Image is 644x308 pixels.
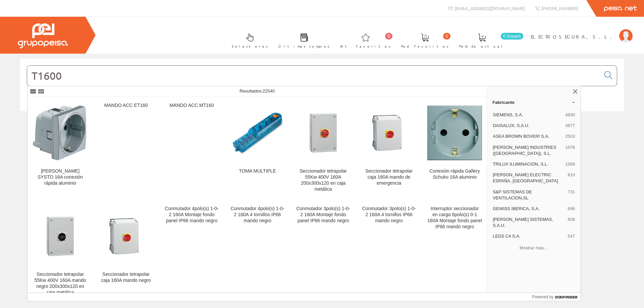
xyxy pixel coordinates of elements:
span: 0 línea/s [501,33,523,40]
img: Toma schuko SYSTO 16A conexión rápida aluminio [33,105,88,160]
span: Pedido actual [459,43,505,50]
span: ELECTROSEGURA, S.L. [531,33,616,40]
img: Seccionador tetrapolar 55Kw 400V 160A mando negro 200x300x120 en caja metálica [33,215,88,256]
span: [EMAIL_ADDRESS][DOMAIN_NAME] [454,5,525,11]
div: Seccionador tetrapolar caja 160A mando de emergencia [362,168,416,186]
img: Seccionador tetrapolar caja 160A mando negro [99,215,153,256]
a: Conmutador 3polo(s) 1-0-2 160A Montaje fondo panel IP66 mando negro [290,200,356,303]
span: [PERSON_NAME] ELECTRIC ESPAÑA, [GEOGRAPHIC_DATA] [493,172,565,184]
a: Seccionador tetrapolar caja 160A mando negro Seccionador tetrapolar caja 160A mando negro [93,200,159,303]
span: 810 [568,172,575,184]
a: Seccionador tetrapolar 55Kw 400V 160A mando negro 200x300x120 en caja metálica Seccionador tetrap... [28,200,93,303]
span: 4830 [565,112,575,118]
a: Conmutador 4polo(s) 1-0-2 160A Montaje fondo panel IP66 mando negro [159,200,224,303]
div: © Grupo Peisa [20,120,624,125]
span: 22540 [263,88,275,94]
span: Powered by [532,294,553,300]
span: 547 [568,233,575,239]
a: ELECTROSEGURA, S.L. [531,28,633,34]
img: TOMA MULTIPLE [230,105,285,160]
img: Seccionador tetrapolar caja 160A mando de emergencia [362,112,416,153]
span: Selectores [232,43,268,50]
span: [PERSON_NAME] INDUSTRIES ([GEOGRAPHIC_DATA]), S.L. [493,144,562,157]
input: Buscar... [27,66,600,86]
a: Powered by [532,293,581,301]
span: 0 [443,33,450,40]
img: Conexión rápida Gallery Schuko 16A aluminio [427,105,482,160]
div: Conmutador 3polo(s) 1-0-2 160A Montaje fondo panel IP66 mando negro [296,206,351,224]
span: SIEMENS, S.A. [493,112,562,118]
a: Conmutador 3polo(s) 1-0-2 160A 4 tornillos IP66 mando negro [356,200,422,303]
span: S&P SISTEMAS DE VENTILACION,SL [493,189,565,201]
div: Conmutador 4polo(s) 1-0-2 160A Montaje fondo panel IP66 mando negro [164,206,219,224]
a: Selectores [225,28,271,52]
a: Fabricante [487,97,581,108]
span: TRILUX ILUMINACION, S.L. [493,161,562,167]
div: Seccionador tetrapolar caja 160A mando negro [99,271,153,284]
span: 2503 [565,133,575,139]
a: MANDO ACC ET160 [93,97,159,200]
a: MANDO ACC MT160 [159,97,224,200]
span: ASEA BROWN BOVERI S.A. [493,133,562,139]
span: GEWISS IBERICA, S.A. [493,206,565,212]
a: Seccionador tetrapolar 55Kw 400V 160A 200x300x120 en caja metálica Seccionador tetrapolar 55Kw 40... [290,97,356,200]
a: Toma schuko SYSTO 16A conexión rápida aluminio [PERSON_NAME] SYSTO 16A conexión rápida aluminio [28,97,93,200]
span: 696 [568,206,575,212]
a: Últimas compras [272,28,333,52]
a: Seccionador tetrapolar caja 160A mando de emergencia Seccionador tetrapolar caja 160A mando de em... [356,97,422,200]
span: 1076 [565,144,575,157]
a: Conmutador 4polo(s) 1-0-2 160A 4 tornillos IP66 mando negro [225,200,290,303]
a: 0 línea/s Pedido actual [452,28,525,52]
div: MANDO ACC MT160 [164,103,219,109]
span: Últimas compras [278,43,330,50]
span: [PHONE_NUMBER] [541,5,578,11]
div: Conexión rápida Gallery Schuko 16A aluminio [427,168,482,180]
span: Resultados: [239,88,275,94]
div: Conmutador 4polo(s) 1-0-2 160A 4 tornillos IP66 mando negro [230,206,285,224]
div: Seccionador tetrapolar 55Kw 400V 160A 200x300x120 en caja metálica [296,168,351,192]
span: 3877 [565,123,575,129]
div: Seccionador tetrapolar 55Kw 400V 160A mando negro 200x300x120 en caja metálica [33,271,88,296]
button: Mostrar más… [490,243,578,254]
a: Interruptor seccionador en carga 6polo(s) 0-1 160A Montaje fondo panel IP66 mando negro [422,200,487,303]
span: 1068 [565,161,575,167]
span: LEDS C4 S.A. [493,233,565,239]
img: Grupo Peisa [18,23,68,48]
span: Ped. favoritos [401,43,449,50]
span: [PERSON_NAME] SISTEMAS, S.A.U. [493,217,565,229]
div: Interruptor seccionador en carga 6polo(s) 0-1 160A Montaje fondo panel IP66 mando negro [427,206,482,230]
span: 608 [568,217,575,229]
div: Conmutador 3polo(s) 1-0-2 160A 4 tornillos IP66 mando negro [362,206,416,224]
a: Conexión rápida Gallery Schuko 16A aluminio Conexión rápida Gallery Schuko 16A aluminio [422,97,487,200]
span: DAISALUX, S.A.U. [493,123,562,129]
span: 731 [568,189,575,201]
div: [PERSON_NAME] SYSTO 16A conexión rápida aluminio [33,168,88,186]
span: Art. favoritos [340,43,391,50]
img: Seccionador tetrapolar 55Kw 400V 160A 200x300x120 en caja metálica [296,112,351,153]
a: TOMA MULTIPLE TOMA MULTIPLE [225,97,290,200]
span: 0 [385,33,392,40]
div: TOMA MULTIPLE [230,168,285,174]
div: MANDO ACC ET160 [99,103,153,109]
